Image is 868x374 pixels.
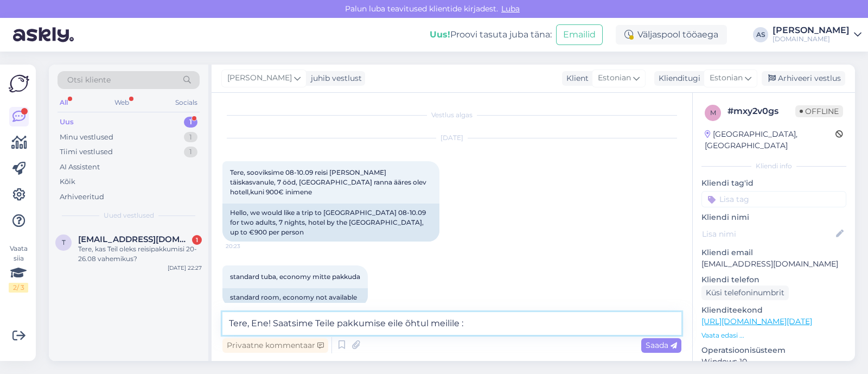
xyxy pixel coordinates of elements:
span: Uued vestlused [104,211,154,220]
input: Lisa tag [701,191,846,207]
div: Uus [60,117,74,128]
span: Estonian [598,72,631,84]
p: Kliendi telefon [701,274,846,286]
div: [PERSON_NAME] [773,26,850,35]
div: Küsi telefoninumbrit [701,286,789,300]
div: 1 [184,132,197,143]
div: Arhiveeri vestlus [762,71,845,86]
div: standard room, economy not available [222,288,368,307]
div: # mxy2v0gs [727,105,795,118]
p: Kliendi email [701,247,846,258]
span: Estonian [710,72,743,84]
span: tiinapukman@gmail.com [78,234,191,244]
p: Klienditeekond [701,305,846,316]
div: AS [753,27,768,42]
div: AI Assistent [60,162,100,173]
p: Vaata edasi ... [701,331,846,340]
p: Kliendi tag'id [701,178,846,189]
div: Socials [173,96,200,110]
p: Kliendi nimi [701,212,846,223]
div: Klienditugi [654,73,700,84]
div: Tiimi vestlused [60,147,113,157]
div: Privaatne kommentaar [222,338,328,353]
div: Web [112,96,131,110]
div: Minu vestlused [60,132,113,143]
input: Lisa nimi [702,228,834,240]
p: [EMAIL_ADDRESS][DOMAIN_NAME] [701,258,846,270]
button: Emailid [556,24,603,45]
span: Saada [646,340,677,350]
div: Proovi tasuta juba täna: [430,28,552,41]
div: Vestlus algas [222,110,681,120]
span: Luba [498,4,523,14]
span: Otsi kliente [67,74,111,86]
div: Väljaspool tööaega [616,25,727,45]
div: All [58,96,70,110]
div: Arhiveeritud [60,192,104,202]
div: juhib vestlust [307,73,362,84]
img: Askly Logo [9,73,29,94]
span: 20:23 [226,242,266,250]
div: [GEOGRAPHIC_DATA], [GEOGRAPHIC_DATA] [705,129,835,151]
span: [PERSON_NAME] [227,72,292,84]
span: m [710,109,716,117]
textarea: Tere, Ene! Saatsime Teile pakkumise eile õhtul meilile : [222,312,681,335]
span: t [62,238,66,246]
span: Offline [795,105,843,117]
div: Hello, we would like a trip to [GEOGRAPHIC_DATA] 08-10.09 for two adults, 7 nights, hotel by the ... [222,204,439,242]
div: [DATE] 22:27 [168,264,202,272]
span: standard tuba, economy mitte pakkuda [230,272,360,281]
div: Klient [562,73,589,84]
a: [URL][DOMAIN_NAME][DATE] [701,316,812,326]
p: Windows 10 [701,356,846,367]
div: 2 / 3 [9,283,28,293]
div: 1 [184,117,197,128]
div: Tere, kas Teil oleks reisipakkumisi 20-26.08 vahemikus? [78,244,202,264]
div: Kliendi info [701,161,846,171]
span: Tere, sooviksime 08-10.09 reisi [PERSON_NAME] täiskasvanule, 7 ööd, [GEOGRAPHIC_DATA] ranna ääres... [230,168,428,196]
a: [PERSON_NAME][DOMAIN_NAME] [773,26,861,43]
div: 1 [192,235,202,245]
div: 1 [184,147,197,157]
p: Operatsioonisüsteem [701,345,846,356]
div: [DATE] [222,133,681,143]
div: Kõik [60,176,75,187]
div: [DOMAIN_NAME] [773,35,850,43]
b: Uus! [430,29,450,40]
div: Vaata siia [9,244,28,293]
